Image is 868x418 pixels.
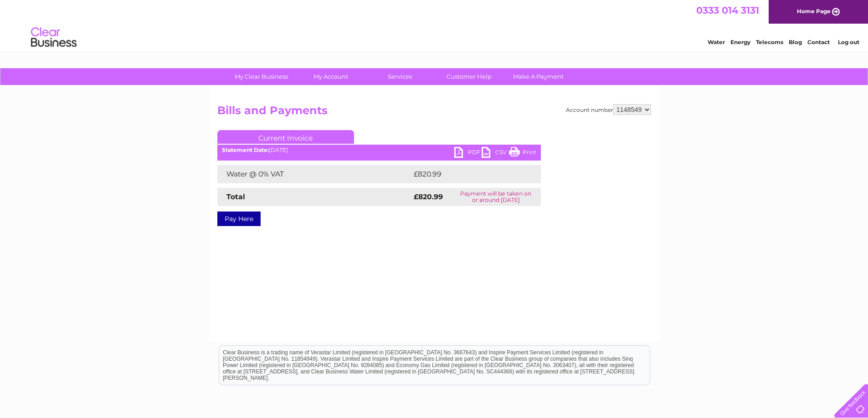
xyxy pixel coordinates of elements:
a: 0333 014 3131 [696,5,759,16]
a: Telecoms [756,39,783,45]
a: Make A Payment [501,68,576,85]
div: Clear Business is a trading name of Verastar Limited (registered in [GEOGRAPHIC_DATA] No. 3667643... [219,5,650,44]
a: Print [509,147,536,160]
b: Statement Date: [222,146,269,153]
a: PDF [454,147,482,160]
a: Pay Here [217,212,261,226]
a: Water [708,39,725,45]
div: [DATE] [217,147,541,153]
a: Blog [789,39,802,45]
a: Log out [838,39,859,45]
strong: Total [226,192,245,201]
a: Services [362,68,437,85]
a: Current Invoice [217,130,354,144]
td: Water @ 0% VAT [217,165,411,183]
a: Customer Help [431,68,507,85]
div: Account number [566,104,651,115]
a: CSV [482,147,509,160]
h2: Bills and Payments [217,104,651,121]
td: Payment will be taken on or around [DATE] [451,188,540,206]
a: Energy [730,39,750,45]
td: £820.99 [411,165,525,183]
a: My Account [293,68,368,85]
img: logo.png [31,24,77,51]
strong: £820.99 [414,192,443,201]
a: My Clear Business [224,68,299,85]
a: Contact [807,39,830,45]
